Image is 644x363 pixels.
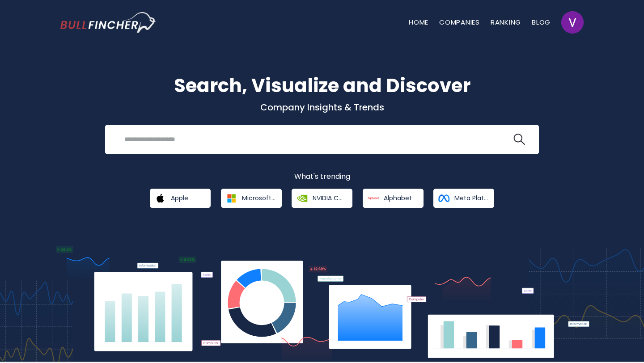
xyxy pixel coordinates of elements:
[532,17,551,27] a: Blog
[513,134,525,145] img: search icon
[363,189,424,208] a: Alphabet
[433,189,494,208] a: Meta Platforms
[491,17,521,27] a: Ranking
[292,189,352,208] a: NVIDIA Corporation
[60,101,584,113] p: Company Insights & Trends
[384,194,412,202] span: Alphabet
[221,189,282,208] a: Microsoft Corporation
[60,72,584,100] h1: Search, Visualize and Discover
[242,194,275,202] span: Microsoft Corporation
[439,17,480,27] a: Companies
[150,189,211,208] a: Apple
[60,12,157,33] a: Go to homepage
[60,12,157,33] img: bullfincher logo
[409,17,428,27] a: Home
[313,194,346,202] span: NVIDIA Corporation
[60,172,584,181] p: What's trending
[454,194,488,202] span: Meta Platforms
[171,194,188,202] span: Apple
